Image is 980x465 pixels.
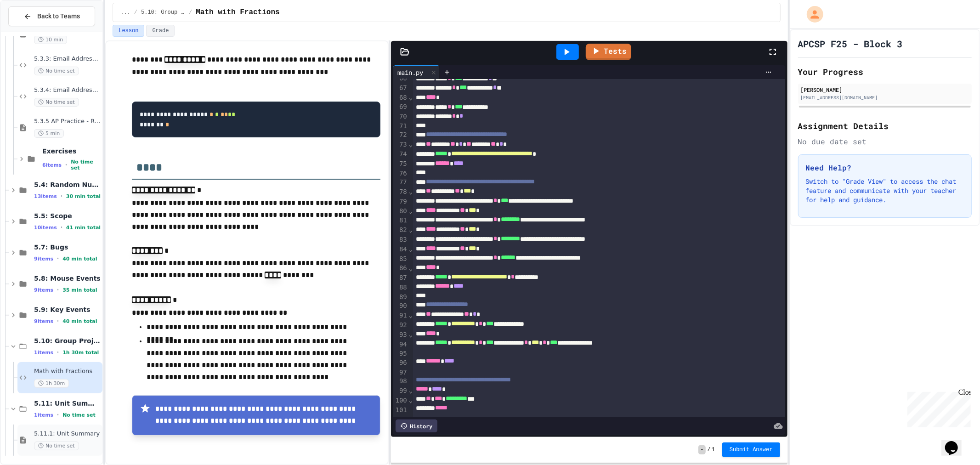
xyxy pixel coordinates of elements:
div: 75 [393,159,408,169]
span: 10 min [34,35,67,44]
div: 91 [393,311,408,321]
button: Lesson [113,25,144,37]
div: 86 [393,264,408,273]
span: / [708,446,711,454]
div: 84 [393,245,408,255]
span: / [134,9,137,16]
div: 88 [393,283,408,293]
div: 74 [393,150,408,159]
span: - [698,445,705,454]
div: 98 [393,377,408,386]
div: 72 [393,130,408,140]
span: No time set [71,159,101,171]
span: 5.5: Scope [34,212,101,220]
h3: Need Help? [806,162,964,173]
span: 9 items [34,287,53,293]
span: 5 min [34,129,64,138]
span: • [57,318,59,325]
span: Exercises [42,147,101,155]
iframe: chat widget [941,428,971,456]
span: • [57,349,59,356]
span: Fold line [408,265,413,272]
span: 1 items [34,412,53,418]
div: 89 [393,293,408,302]
span: Submit Answer [730,446,773,454]
div: 92 [393,321,408,330]
span: No time set [34,98,79,107]
span: 5.3.5 AP Practice - Return Values [34,118,101,125]
div: 81 [393,216,408,226]
div: 71 [393,122,408,131]
span: 40 min total [62,318,97,324]
span: • [61,224,62,231]
span: • [61,193,62,200]
span: Fold line [408,331,413,338]
div: main.py [393,68,428,77]
span: Math with Fractions [34,368,101,375]
div: [EMAIL_ADDRESS][DOMAIN_NAME] [801,94,969,101]
span: • [57,411,59,419]
span: 5.11.1: Unit Summary [34,430,101,438]
iframe: chat widget [904,388,971,427]
span: 5.8: Mouse Events [34,274,101,283]
span: Fold line [408,141,413,148]
div: 77 [393,178,408,187]
div: 70 [393,112,408,122]
span: / [189,9,192,16]
span: 41 min total [66,225,101,231]
span: 5.10: Group Project - Math with Fractions [141,9,185,16]
span: ... [120,9,130,16]
h1: APCSP F25 - Block 3 [798,37,903,50]
button: Back to Teams [8,6,95,26]
span: 40 min total [62,256,97,262]
span: • [57,255,59,262]
span: 1 [712,446,715,454]
div: 78 [393,187,408,197]
span: 35 min total [62,287,97,293]
div: 66 [393,74,408,84]
div: 90 [393,301,408,311]
span: 9 items [34,256,53,262]
span: Fold line [408,94,413,101]
div: 93 [393,330,408,340]
button: Grade [146,25,175,37]
div: 79 [393,197,408,207]
span: Fold line [408,207,413,215]
span: 1h 30m total [62,350,99,356]
span: Math with Fractions [196,7,279,18]
div: 101 [393,406,408,415]
span: • [57,286,59,294]
span: Fold line [408,188,413,195]
div: 94 [393,340,408,350]
div: 80 [393,207,408,216]
span: 5.4: Random Numbers and APIs [34,181,101,189]
div: 67 [393,84,408,93]
span: Fold line [408,312,413,319]
span: 5.11: Unit Summary [34,399,101,408]
span: 5.3.3: Email Address Generator I [34,55,101,63]
span: Fold line [408,397,413,404]
div: 69 [393,102,408,112]
span: Fold line [408,387,413,394]
span: 9 items [34,318,53,324]
div: [PERSON_NAME] [801,85,969,94]
div: 76 [393,169,408,178]
span: No time set [62,412,96,418]
div: 97 [393,368,408,377]
div: main.py [393,65,440,79]
span: Back to Teams [37,11,80,21]
span: No time set [34,67,79,75]
div: History [396,420,437,432]
span: 1h 30m [34,379,69,388]
span: 13 items [34,193,57,199]
span: Fold line [408,226,413,233]
div: 95 [393,349,408,358]
div: 87 [393,273,408,283]
h2: Assignment Details [798,119,972,132]
span: 5.9: Key Events [34,306,101,314]
span: 5.3.4: Email Address Generator II [34,86,101,94]
div: 100 [393,396,408,406]
span: No time set [34,442,79,450]
div: 73 [393,140,408,150]
div: No due date set [798,136,972,147]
